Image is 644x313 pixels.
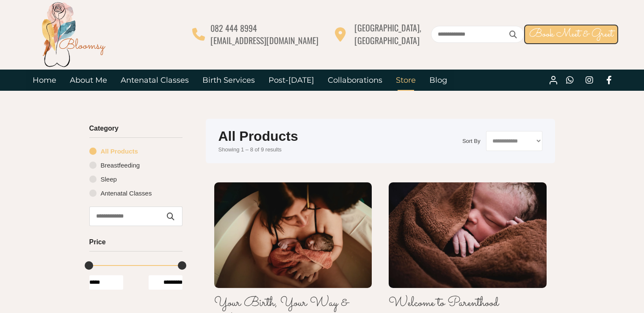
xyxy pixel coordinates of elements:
[89,232,182,258] h3: Price
[462,138,481,144] label: Sort By
[389,70,423,91] a: Store
[218,146,282,153] span: Showing 1 – 8 of 9 results
[524,25,618,44] a: Book Meet & Greet
[89,172,182,186] a: Sleep
[26,70,63,91] a: Home
[210,34,318,47] span: [EMAIL_ADDRESS][DOMAIN_NAME]
[529,26,613,42] span: Book Meet & Greet
[39,0,107,68] img: Bloomsy
[321,70,389,91] a: Collaborations
[63,70,114,91] a: About Me
[210,22,257,34] span: 082 444 8994
[89,119,182,144] h3: Category
[354,34,420,47] span: [GEOGRAPHIC_DATA]
[389,182,547,288] img: Welcome to Parenthood Antenatal Class
[89,158,182,172] a: Breastfeeding
[423,70,454,91] a: Blog
[114,70,196,91] a: Antenatal Classes
[89,186,182,200] a: Antenatal Classes
[196,70,262,91] a: Birth Services
[89,144,182,158] a: All Products
[354,21,421,34] span: [GEOGRAPHIC_DATA],
[262,70,321,91] a: Post-[DATE]
[214,182,372,288] img: Your Birth, Your Way & Welcome to Parenthood Antenatal Classes
[218,129,298,143] h1: All Products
